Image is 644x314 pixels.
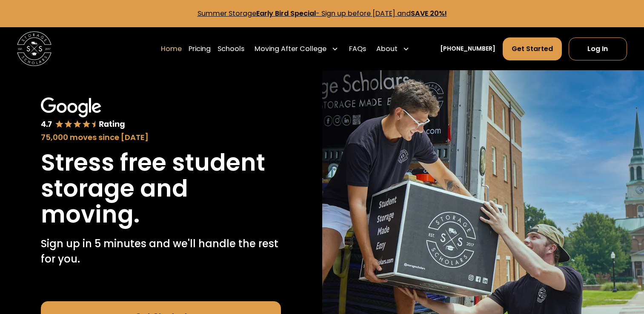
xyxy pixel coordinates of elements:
[161,37,182,61] a: Home
[503,37,562,60] a: Get Started
[41,150,281,228] h1: Stress free student storage and moving.
[41,236,281,267] p: Sign up in 5 minutes and we'll handle the rest for you.
[255,44,326,54] div: Moving After College
[256,9,316,18] strong: Early Bird Special
[189,37,211,61] a: Pricing
[349,37,366,61] a: FAQs
[440,44,495,53] a: [PHONE_NUMBER]
[41,131,281,143] div: 75,000 moves since [DATE]
[17,31,52,66] img: Storage Scholars main logo
[373,37,413,61] div: About
[218,37,244,61] a: Schools
[376,44,398,54] div: About
[17,31,52,66] a: home
[411,9,447,18] strong: SAVE 20%!
[569,37,627,60] a: Log In
[197,9,447,18] a: Summer StorageEarly Bird Special- Sign up before [DATE] andSAVE 20%!
[41,97,125,129] img: Google 4.7 star rating
[251,37,342,61] div: Moving After College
